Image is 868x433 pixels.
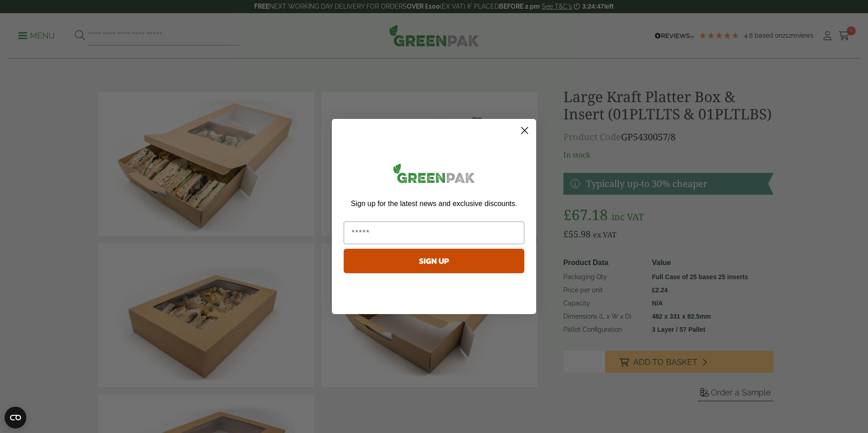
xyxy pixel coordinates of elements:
input: Email [344,221,524,244]
button: Open CMP widget [5,407,26,428]
button: SIGN UP [344,249,524,273]
span: Sign up for the latest news and exclusive discounts. [351,200,517,207]
button: Close dialog [517,123,533,138]
img: greenpak_logo [344,160,524,190]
